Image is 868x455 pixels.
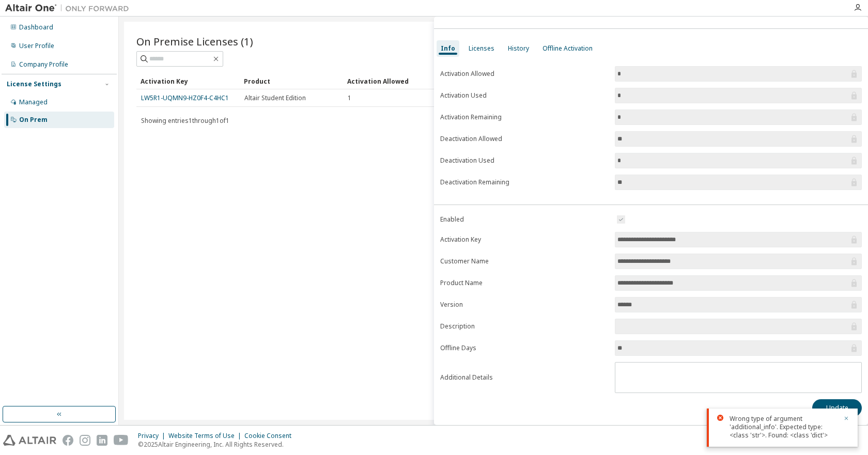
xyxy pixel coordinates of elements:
label: Deactivation Allowed [440,135,609,143]
div: Cookie Consent [244,432,298,440]
span: On Premise Licenses (1) [136,34,253,49]
label: Version [440,301,609,309]
div: Wrong type of argument 'additional_info'. Expected type: <class 'str'>. Found: <class 'dict'> [730,415,837,440]
div: Offline Activation [542,44,593,53]
label: Activation Used [440,91,609,100]
label: Enabled [440,215,609,224]
label: Customer Name [440,257,609,265]
img: facebook.svg [63,435,73,446]
label: Offline Days [440,344,609,352]
div: On Prem [19,116,48,124]
div: Managed [19,98,48,106]
div: User Profile [19,42,54,50]
div: Licenses [469,44,494,53]
img: instagram.svg [80,435,90,446]
p: © 2025 Altair Engineering, Inc. All Rights Reserved. [138,440,298,449]
div: Company Profile [19,60,68,69]
div: Activation Key [141,73,236,89]
button: Update [812,399,862,417]
div: Product [244,73,339,89]
a: LW5R1-UQMN9-HZ0F4-C4HC1 [141,93,229,102]
img: linkedin.svg [97,435,107,446]
label: Additional Details [440,373,609,382]
div: Privacy [138,432,168,440]
img: altair_logo.svg [3,435,56,446]
div: Info [441,44,455,53]
label: Deactivation Used [440,156,609,165]
label: Activation Remaining [440,113,609,121]
img: youtube.svg [114,435,129,446]
label: Activation Key [440,236,609,244]
div: Dashboard [19,23,53,32]
div: History [508,44,529,53]
img: Altair One [5,3,134,13]
div: Website Terms of Use [168,432,244,440]
span: 1 [348,94,351,102]
div: License Settings [7,80,61,88]
div: Activation Allowed [347,73,442,89]
span: Altair Student Edition [244,94,306,102]
span: Showing entries 1 through 1 of 1 [141,116,229,125]
label: Activation Allowed [440,70,609,78]
label: Description [440,322,609,331]
label: Deactivation Remaining [440,178,609,186]
label: Product Name [440,279,609,287]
